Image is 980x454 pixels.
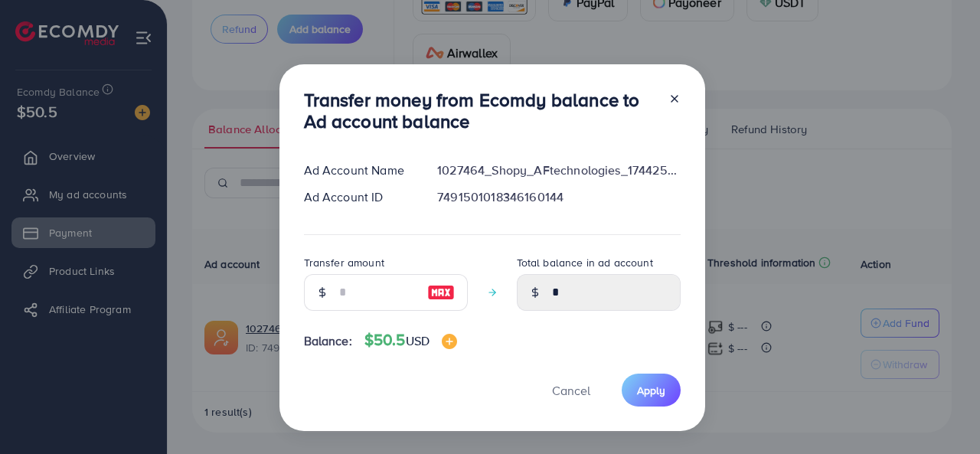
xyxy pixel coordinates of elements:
[304,332,352,350] span: Balance:
[517,255,653,270] label: Total balance in ad account
[637,383,665,398] span: Apply
[533,374,609,407] button: Cancel
[304,255,384,270] label: Transfer amount
[442,334,457,349] img: image
[552,382,590,399] span: Cancel
[915,385,969,443] iframe: Chat
[406,332,430,349] span: USD
[425,162,692,179] div: 1027464_Shopy_AFtechnologies_1744251005579
[292,188,426,206] div: Ad Account ID
[427,283,455,302] img: image
[292,162,426,179] div: Ad Account Name
[622,374,681,407] button: Apply
[304,89,656,133] h3: Transfer money from Ecomdy balance to Ad account balance
[425,188,692,206] div: 7491501018346160144
[364,331,457,350] h4: $50.5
